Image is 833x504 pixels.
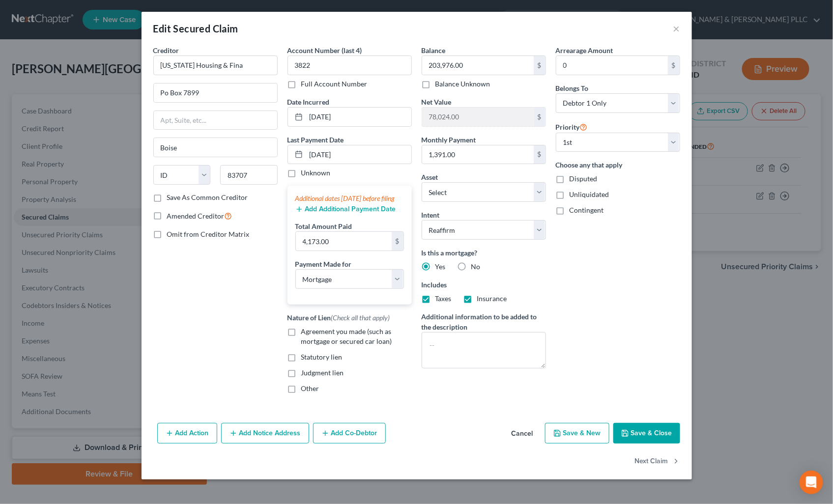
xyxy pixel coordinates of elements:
[471,262,481,271] span: No
[153,22,238,35] div: Edit Secured Claim
[301,168,331,178] label: Unknown
[301,384,319,392] span: Other
[167,193,248,202] label: Save As Common Creditor
[287,97,330,107] label: Date Incurred
[613,423,680,444] button: Save & Close
[167,230,250,238] span: Omit from Creditor Matrix
[154,138,277,157] input: Enter city...
[800,471,823,494] div: Open Intercom Messenger
[504,424,541,444] button: Cancel
[295,221,352,231] label: Total Amount Paid
[287,45,362,56] label: Account Number (last 4)
[422,173,438,181] span: Asset
[534,145,546,164] div: $
[301,327,392,345] span: Agreement you made (such as mortgage or secured car loan)
[545,423,609,444] button: Save & New
[301,353,343,361] span: Statutory lien
[673,23,680,34] button: ×
[154,111,277,130] input: Apt, Suite, etc...
[306,145,411,164] input: MM/DD/YYYY
[287,312,390,323] label: Nature of Lien
[422,56,534,75] input: 0.00
[570,206,604,214] span: Contingent
[556,121,588,133] label: Priority
[220,165,278,185] input: Enter zip...
[556,56,668,75] input: 0.00
[422,145,534,164] input: 0.00
[570,174,598,183] span: Disputed
[313,423,386,444] button: Add Co-Debtor
[301,79,368,89] label: Full Account Number
[167,212,225,220] span: Amended Creditor
[422,248,546,258] label: Is this a mortgage?
[635,451,680,472] button: Next Claim
[477,294,507,303] span: Insurance
[301,368,344,377] span: Judgment lien
[331,313,390,322] span: (Check all that apply)
[153,56,278,75] input: Search creditor by name...
[422,311,546,332] label: Additional information to be added to the description
[435,79,490,89] label: Balance Unknown
[154,84,277,102] input: Enter address...
[534,56,546,75] div: $
[534,108,546,126] div: $
[295,259,352,269] label: Payment Made for
[287,56,412,75] input: XXXX
[422,45,446,56] label: Balance
[157,423,217,444] button: Add Action
[295,205,396,213] button: Add Additional Payment Date
[668,56,680,75] div: $
[392,232,403,251] div: $
[556,160,680,170] label: Choose any that apply
[153,46,179,55] span: Creditor
[306,108,411,126] input: MM/DD/YYYY
[556,84,589,92] span: Belongs To
[221,423,309,444] button: Add Notice Address
[422,97,452,107] label: Net Value
[296,232,392,251] input: 0.00
[422,108,534,126] input: 0.00
[295,194,404,203] div: Additional dates [DATE] before filing
[556,45,613,56] label: Arrearage Amount
[435,294,452,303] span: Taxes
[435,262,446,271] span: Yes
[422,210,440,220] label: Intent
[570,190,609,198] span: Unliquidated
[422,280,546,290] label: Includes
[422,135,476,145] label: Monthly Payment
[287,135,344,145] label: Last Payment Date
